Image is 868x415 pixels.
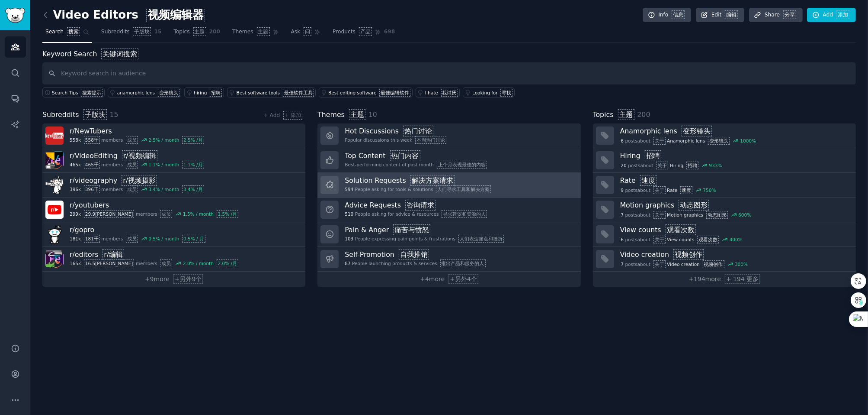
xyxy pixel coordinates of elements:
[345,260,485,266] div: People launching products & services
[345,151,487,160] h3: Top Content
[345,236,353,242] span: 103
[42,123,305,148] a: r/NewTubers558k 558千members 成员2.5% / month 2.5% /月
[42,148,305,173] a: r/VideoEditing r/视频编辑465k 465千members 成员1.1% / month 1.1% /月
[360,29,371,35] font: 产品
[183,260,238,266] div: 2.0 % / month
[70,137,100,143] span: 558k
[317,272,580,287] a: +4more +另外4个
[620,176,850,185] h3: Rate
[442,90,457,95] font: 我讨厌
[148,162,204,168] div: 1.1 % / month
[726,276,759,282] font: + 194 更多
[620,225,850,234] h3: View counts
[438,162,486,167] font: 上个月表现最佳的内容
[154,28,161,36] span: 15
[42,88,105,97] button: Search Tips 搜索提示
[183,162,203,167] font: 1.1% /月
[593,198,856,222] a: Motion graphics 动态图形7postsabout 关于Motion graphics 动态图形600%
[643,8,691,23] a: Info 信息
[42,62,856,84] input: Keyword search in audience
[621,138,624,144] span: 6
[333,28,372,36] span: Products
[463,88,515,97] a: Looking for 寻找
[345,211,353,217] span: 510
[328,90,410,96] div: Best editing software
[620,211,752,219] div: post s about
[740,138,756,144] div: 1000 %
[70,162,204,168] div: members
[70,236,100,242] span: 181k
[593,272,856,287] a: +194more + 194 更多
[42,173,305,198] a: r/videography r/视频摄影396k 396千members 成员3.4% / month 3.4% /月
[70,176,204,185] h3: r/ videography
[620,186,717,194] div: post s about
[593,110,634,120] span: Topics
[708,212,727,217] font: 动态图形
[195,29,205,35] font: 主题
[42,49,138,59] label: Keyword Search
[183,187,203,192] font: 3.4% /月
[147,8,204,21] font: 视频编辑器
[641,176,655,185] font: 速度
[45,126,64,145] img: NewTubers
[5,8,25,23] img: GummySearch logo
[749,8,803,23] a: Share 分享
[127,236,137,241] font: 成员
[667,261,724,267] span: Video creation
[637,110,650,119] span: 200
[472,90,512,96] div: Looking for
[42,110,107,120] span: Subreddits
[85,236,99,241] font: 181千
[621,212,624,218] span: 7
[263,112,302,118] a: + Add + 添加
[183,211,238,217] div: 1.5 % / month
[317,247,580,272] a: Self-Promotion 自我推销87People launching products & services 推出产品和服务的人
[838,12,848,18] font: 添加
[330,25,398,43] a: Products 产品698
[317,222,580,247] a: Pain & Anger 痛苦与愤怒103People expressing pain points & frustrations 人们表达痛点和挫折
[368,110,377,119] span: 10
[319,88,413,97] a: Best editing software 最佳编辑软件
[621,187,624,193] span: 9
[42,198,305,222] a: r/youtubers299k 29.9[PERSON_NAME]members 成员1.5% / month 1.5% /月
[621,261,624,267] span: 7
[593,222,856,247] a: View counts 观看次数6postsabout 关于View counts 观看次数400%
[305,29,310,35] font: 问
[345,137,446,143] div: Popular discussions this week
[85,110,106,119] font: 子版块
[45,225,64,243] img: gopro
[45,151,64,169] img: VideoEditing
[391,152,419,160] font: 热门内容
[237,90,314,96] div: Best software tools
[45,250,64,268] img: editors
[70,260,134,266] span: 165k
[621,162,626,169] span: 20
[709,162,722,169] div: 933 %
[45,176,64,194] img: videography
[593,173,856,198] a: Rate 速度9postsabout 关于Rate 速度750%
[698,237,717,242] font: 观看次数
[670,162,698,169] span: Hiring
[70,186,204,192] div: members
[70,201,238,210] h3: r/ youtubers
[85,261,133,266] font: 16.5[PERSON_NAME]
[646,152,660,160] font: 招聘
[381,90,409,95] font: 最佳编辑软件
[730,237,743,243] div: 400 %
[345,186,353,192] span: 594
[785,12,795,18] font: 分享
[70,126,204,136] h3: r/ NewTubers
[704,262,723,267] font: 视频创作
[123,152,156,160] font: r/视频编辑
[183,236,204,241] font: 0.5% / 月
[70,211,238,217] div: members
[735,261,748,267] div: 300 %
[667,187,692,193] span: Rate
[450,276,477,282] font: +另外4个
[400,250,428,259] font: 自我推销
[117,90,179,96] div: anamorphic lens
[42,272,305,287] a: +9more +另外9个
[620,236,743,243] div: post s about
[159,90,178,95] font: 变形镜头
[184,88,224,97] a: hiring 招聘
